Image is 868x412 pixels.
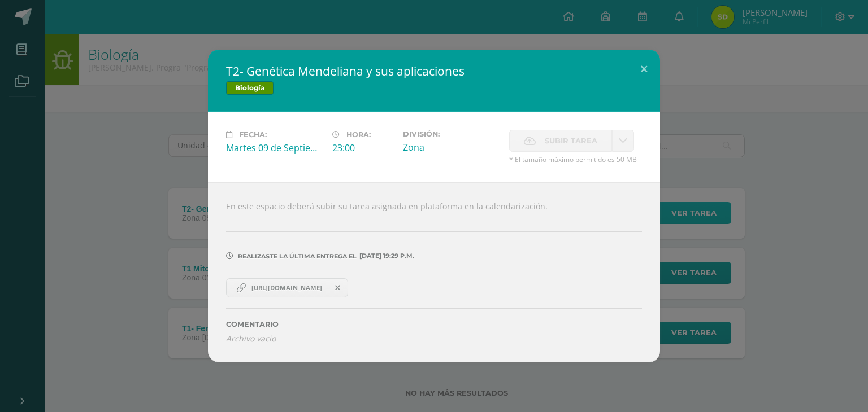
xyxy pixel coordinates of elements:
span: Remover entrega [328,282,348,294]
span: Fecha: [239,130,267,139]
div: Martes 09 de Septiembre [226,142,323,154]
span: Biología [226,81,274,95]
div: En este espacio deberá subir su tarea asignada en plataforma en la calendarización. [208,182,660,362]
label: La fecha de entrega ha expirado [509,130,612,152]
span: Realizaste la última entrega el [238,252,357,260]
label: Comentario [226,320,642,328]
span: * El tamaño máximo permitido es 50 MB [509,155,642,164]
label: División: [403,130,500,138]
a: La fecha de entrega ha expirado [612,130,634,152]
i: Archivo vacio [226,333,276,344]
h2: T2- Genética Mendeliana y sus aplicaciones [226,63,642,79]
span: Subir tarea [545,130,597,151]
a: [URL][DOMAIN_NAME] [226,278,348,297]
span: [URL][DOMAIN_NAME] [246,283,328,292]
div: 23:00 [332,142,394,154]
div: Zona [403,141,500,154]
button: Close (Esc) [628,50,660,88]
span: Hora: [346,130,371,139]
